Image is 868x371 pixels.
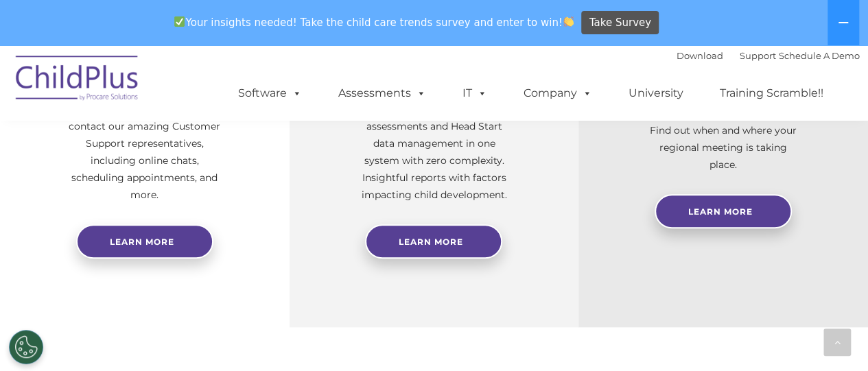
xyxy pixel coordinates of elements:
[76,224,213,259] a: Learn more
[358,101,511,204] p: Experience and analyze child assessments and Head Start data management in one system with zero c...
[644,223,868,371] iframe: Chat Widget
[169,9,580,36] span: Your insights needed! Take the child care trends survey and enter to win!
[581,11,659,35] a: Take Survey
[647,71,799,173] p: Not using ChildPlus? These are a great opportunity to network and learn from ChildPlus users. Fin...
[399,237,463,247] span: Learn More
[365,224,502,259] a: Learn More
[9,330,43,364] button: Cookies Settings
[589,11,651,35] span: Take Survey
[9,46,146,115] img: ChildPlus by Procare Solutions
[191,147,249,157] span: Phone number
[110,237,174,247] span: Learn more
[655,194,792,228] a: Learn More
[449,80,501,107] a: IT
[706,80,837,107] a: Training Scramble!!
[740,50,776,61] a: Support
[563,16,574,27] img: 👏
[174,16,185,27] img: ✅
[677,50,860,61] font: |
[677,50,723,61] a: Download
[510,80,606,107] a: Company
[224,80,316,107] a: Software
[779,50,860,61] a: Schedule A Demo
[69,84,221,204] p: Need help with ChildPlus? We offer many convenient ways to contact our amazing Customer Support r...
[191,91,233,101] span: Last name
[688,206,753,217] span: Learn More
[615,80,697,107] a: University
[325,80,440,107] a: Assessments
